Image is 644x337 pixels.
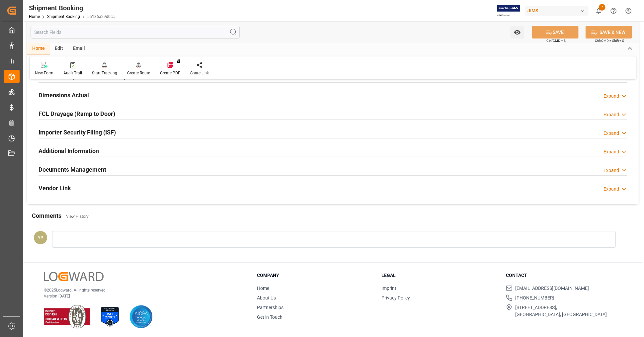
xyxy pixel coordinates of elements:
input: Search Fields [31,26,240,39]
div: Home [27,43,50,54]
img: ISO 27001 Certification [98,305,121,328]
h2: Additional Information [39,146,99,155]
img: Exertis%20JAM%20-%20Email%20Logo.jpg_1722504956.jpg [497,5,520,17]
button: show 7 new notifications [591,3,606,18]
h3: Company [257,272,373,279]
h3: Contact [506,272,622,279]
a: Home [257,286,269,291]
a: Partnerships [257,305,283,310]
h2: Dimensions Actual [39,91,89,100]
div: Expand [604,186,619,193]
button: open menu [511,26,524,39]
h2: Vendor Link [39,184,71,193]
a: Get in Touch [257,314,282,320]
h2: Importer Security Filing (ISF) [39,128,116,137]
a: View History [66,214,89,219]
img: Logward Logo [44,272,104,282]
span: [STREET_ADDRESS], [GEOGRAPHIC_DATA], [GEOGRAPHIC_DATA] [515,304,607,318]
a: Privacy Policy [381,295,410,300]
img: AICPA SOC [129,305,153,328]
div: Expand [604,93,619,100]
h2: Comments [32,211,61,220]
button: Help Center [606,3,621,18]
a: Imprint [381,286,396,291]
button: SAVE [532,26,579,39]
div: New Form [35,70,53,76]
div: Audit Trail [63,70,82,76]
div: Expand [604,148,619,155]
div: Start Tracking [92,70,117,76]
div: Share Link [190,70,209,76]
span: Ctrl/CMD + Shift + S [595,38,624,43]
span: [EMAIL_ADDRESS][DOMAIN_NAME] [515,285,589,292]
div: JIMS [525,6,589,16]
div: Shipment Booking [29,3,115,13]
h3: Legal [381,272,498,279]
span: [PHONE_NUMBER] [515,295,554,301]
button: JIMS [525,4,591,17]
h2: FCL Drayage (Ramp to Door) [39,109,115,118]
a: About Us [257,295,276,300]
div: Expand [604,167,619,174]
p: Version [DATE] [44,293,240,299]
div: Edit [50,43,68,54]
img: ISO 9001 & ISO 14001 Certification [44,305,90,328]
div: Email [68,43,90,54]
div: Expand [604,130,619,137]
p: © 2025 Logward. All rights reserved. [44,287,240,293]
h2: Documents Management [39,165,106,174]
button: SAVE & NEW [586,26,632,39]
div: Create Route [127,70,150,76]
span: Ctrl/CMD + S [546,38,566,43]
a: Shipment Booking [47,14,80,19]
a: Home [29,14,40,19]
div: Expand [604,111,619,118]
span: 7 [599,4,605,11]
span: YP [38,235,43,240]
